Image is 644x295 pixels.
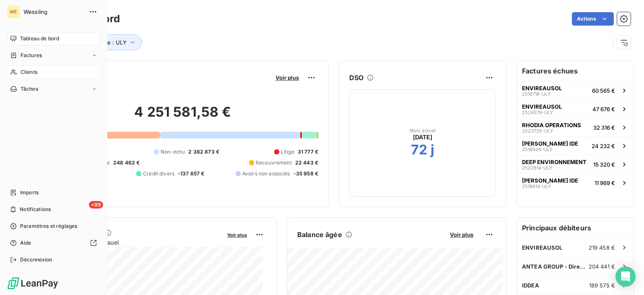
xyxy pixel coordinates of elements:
button: Voir plus [447,231,476,238]
span: 2524579-ULY [522,110,553,115]
span: -137 657 € [178,170,205,178]
span: [PERSON_NAME] IDE [522,140,578,147]
a: Aide [7,236,100,250]
span: Imports [20,189,39,196]
span: -35 958 € [293,170,318,178]
span: +99 [89,201,103,209]
span: Tableau de bord [20,35,59,42]
span: ENVIREAUSOL [522,103,562,110]
span: Wessling [23,8,84,15]
h2: j [431,141,434,158]
span: Avoirs non associés [242,170,290,178]
button: Agence : ULY [78,34,142,50]
h2: 72 [411,141,427,158]
button: DEEP ENVIRONNEMENT2522814-ULY15 320 € [517,155,634,173]
span: 22 443 € [295,159,318,167]
span: 2518914-ULY [522,184,551,189]
img: Logo LeanPay [7,277,59,290]
span: Factures [21,52,42,59]
span: 31 777 € [298,148,318,156]
span: Voir plus [275,74,299,81]
button: ENVIREAUSOL2524579-ULY47 676 € [517,99,634,118]
span: Voir plus [450,231,473,238]
span: Crédit divers [143,170,174,178]
button: Voir plus [225,231,249,238]
span: Recouvrement [256,159,292,167]
button: Voir plus [273,74,301,81]
span: 11 969 € [595,180,615,186]
button: Actions [572,12,614,26]
button: [PERSON_NAME] IDE2518926-ULY24 232 € [517,136,634,155]
span: [PERSON_NAME] IDE [522,177,578,184]
span: ENVIREAUSOL [522,85,562,91]
span: Notifications [20,206,51,213]
span: 219 458 € [589,244,615,251]
span: Clients [21,68,37,76]
span: 2518718-ULY [522,91,551,97]
span: RHODIA OPERATIONS [522,122,581,128]
span: 2522814-ULY [522,165,552,170]
h6: Balance âgée [297,230,342,240]
span: 189 575 € [589,282,615,289]
div: WE [7,5,20,18]
span: Déconnexion [20,256,52,264]
h6: Principaux débiteurs [517,218,634,238]
span: Tâches [21,85,38,93]
span: Mois actuel [410,128,436,133]
span: [DATE] [413,133,433,141]
span: IDDEA [522,282,539,289]
span: 32 316 € [593,124,615,131]
span: 2518926-ULY [522,147,552,152]
button: [PERSON_NAME] IDE2518914-ULY11 969 € [517,173,634,192]
span: 204 441 € [589,263,615,270]
span: Voir plus [227,232,247,238]
h6: Factures échues [517,61,634,81]
span: 47 676 € [592,106,615,112]
h6: DSO [349,73,364,83]
span: 2523735-ULY [522,128,553,133]
button: RHODIA OPERATIONS2523735-ULY32 316 € [517,118,634,136]
span: Non-échu [161,148,185,156]
span: 24 232 € [592,143,615,149]
span: 60 565 € [592,87,615,94]
span: DEEP ENVIRONNEMENT [522,159,587,165]
h2: 4 251 581,58 € [47,104,318,129]
span: 15 320 € [593,161,615,168]
span: 2 382 873 € [188,148,219,156]
button: ENVIREAUSOL2518718-ULY60 565 € [517,81,634,99]
span: 246 462 € [113,159,140,167]
div: Open Intercom Messenger [615,266,636,287]
span: Litige [281,148,294,156]
span: Chiffre d'affaires mensuel [47,238,221,247]
span: Agence : ULY [91,39,127,46]
span: Paramètres et réglages [20,222,77,230]
span: Aide [20,239,31,247]
span: ENVIREAUSOL [522,244,563,251]
span: ANTEA GROUP - Direction administrat [522,263,589,270]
